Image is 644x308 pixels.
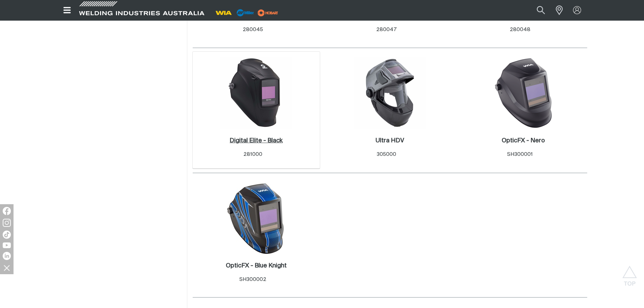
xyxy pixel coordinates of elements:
img: Instagram [3,219,11,227]
a: Digital Elite - Black [230,137,283,145]
span: SH300002 [239,277,266,282]
span: 280045 [243,27,263,32]
h2: Digital Elite - Black [230,138,283,144]
button: Search products [529,3,552,18]
img: LinkedIn [3,252,11,260]
img: Ultra HDV [354,57,426,129]
span: SH300001 [507,152,533,157]
h2: OpticFX - Nero [502,138,545,144]
a: miller [256,10,280,15]
img: OpticFX - Blue Knight [220,182,292,254]
img: Facebook [3,207,11,215]
a: Ultra HDV [376,137,404,145]
img: TikTok [3,231,11,239]
h2: Ultra HDV [376,138,404,144]
img: YouTube [3,242,11,248]
a: OpticFX - Nero [502,137,545,145]
a: OpticFX - Blue Knight [226,262,287,270]
h2: OpticFX - Blue Knight [226,263,287,269]
img: hide socials [1,262,13,274]
button: Scroll to top [622,266,637,281]
span: 281000 [243,152,262,157]
img: OpticFX - Nero [487,57,559,129]
span: 280047 [376,27,397,32]
input: Product name or item number... [521,3,552,18]
img: Digital Elite - Black [220,57,292,129]
span: 305000 [377,152,396,157]
img: miller [256,8,280,18]
span: 280048 [510,27,530,32]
